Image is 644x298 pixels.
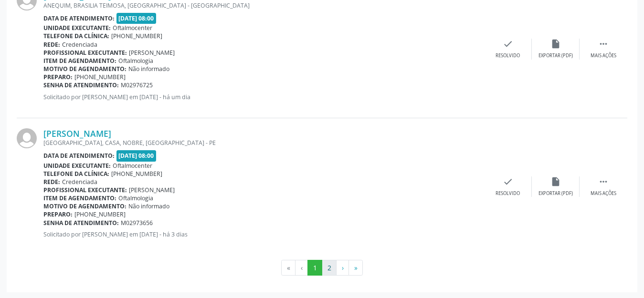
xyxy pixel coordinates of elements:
[111,32,162,40] span: [PHONE_NUMBER]
[348,260,363,276] button: Go to last page
[307,260,322,276] button: Go to page 1
[43,41,60,49] b: Rede:
[43,139,484,147] div: [GEOGRAPHIC_DATA], CASA, NOBRE, [GEOGRAPHIC_DATA] - PE
[43,170,109,178] b: Telefone da clínica:
[129,186,175,194] span: [PERSON_NAME]
[116,13,157,24] span: [DATE] 08:00
[336,260,349,276] button: Go to next page
[113,162,152,170] span: Oftalmocenter
[129,49,175,57] span: [PERSON_NAME]
[43,194,116,202] b: Item de agendamento:
[121,219,153,227] span: M02973656
[43,202,127,210] b: Motivo de agendamento:
[43,162,111,170] b: Unidade executante:
[43,73,73,81] b: Preparo:
[43,24,111,32] b: Unidade executante:
[43,178,60,186] b: Rede:
[550,176,561,187] i: insert_drive_file
[116,150,157,161] span: [DATE] 08:00
[43,65,127,73] b: Motivo de agendamento:
[43,210,73,218] b: Preparo:
[17,260,627,276] ul: Pagination
[74,210,126,218] span: [PHONE_NUMBER]
[43,32,109,40] b: Telefone da clínica:
[43,128,111,139] a: [PERSON_NAME]
[128,65,169,73] span: Não informado
[43,186,127,194] b: Profissional executante:
[121,81,153,89] span: M02976725
[538,190,573,197] div: Exportar (PDF)
[503,176,513,187] i: check
[598,176,609,187] i: 
[128,202,169,210] span: Não informado
[591,52,616,59] div: Mais ações
[17,128,37,148] img: img
[503,39,513,49] i: check
[43,57,116,65] b: Item de agendamento:
[62,178,97,186] span: Credenciada
[496,190,520,197] div: Resolvido
[118,194,153,202] span: Oftalmologia
[496,52,520,59] div: Resolvido
[113,24,152,32] span: Oftalmocenter
[43,219,119,227] b: Senha de atendimento:
[538,52,573,59] div: Exportar (PDF)
[598,39,609,49] i: 
[550,39,561,49] i: insert_drive_file
[322,260,337,276] button: Go to page 2
[111,170,162,178] span: [PHONE_NUMBER]
[43,14,115,22] b: Data de atendimento:
[43,93,484,101] p: Solicitado por [PERSON_NAME] em [DATE] - há um dia
[118,57,153,65] span: Oftalmologia
[43,49,127,57] b: Profissional executante:
[43,1,484,10] div: ANEQUIM, BRASILIA TEIMOSA, [GEOGRAPHIC_DATA] - [GEOGRAPHIC_DATA]
[43,152,115,160] b: Data de atendimento:
[62,41,97,49] span: Credenciada
[74,73,126,81] span: [PHONE_NUMBER]
[43,230,484,238] p: Solicitado por [PERSON_NAME] em [DATE] - há 3 dias
[43,81,119,89] b: Senha de atendimento:
[591,190,616,197] div: Mais ações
